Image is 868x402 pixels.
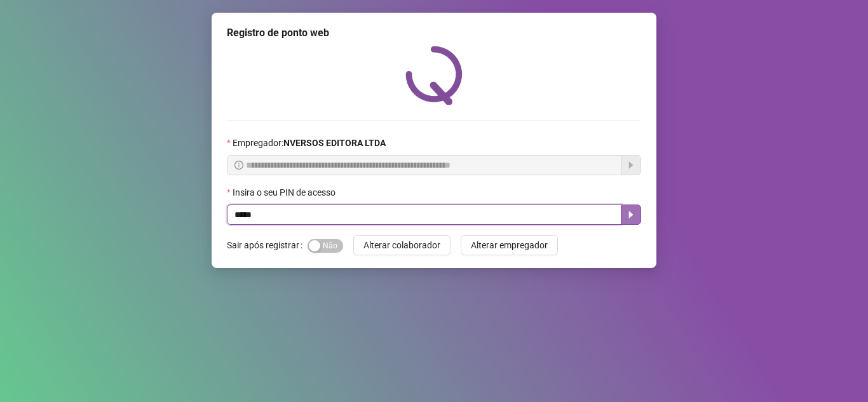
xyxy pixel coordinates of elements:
[363,238,440,252] span: Alterar colaborador
[234,161,243,170] span: info-circle
[353,235,451,255] button: Alterar colaborador
[471,238,548,252] span: Alterar empregador
[233,136,386,150] span: Empregador :
[227,25,641,41] div: Registro de ponto web
[405,46,463,105] img: QRPoint
[227,185,344,199] label: Insira o seu PIN de acesso
[461,235,558,255] button: Alterar empregador
[283,138,386,148] strong: NVERSOS EDITORA LTDA
[227,235,308,255] label: Sair após registrar
[626,210,636,220] span: caret-right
